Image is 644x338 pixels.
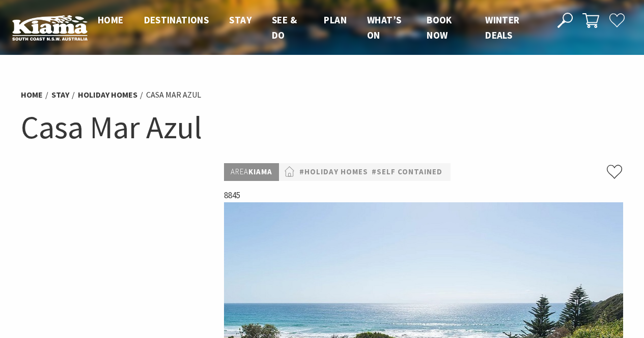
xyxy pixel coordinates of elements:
[88,12,546,43] nav: Main Menu
[21,107,624,148] h1: Casa Mar Azul
[21,89,43,100] a: Home
[485,14,519,41] span: Winter Deals
[272,14,297,41] span: See & Do
[367,14,401,41] span: What’s On
[98,14,124,26] span: Home
[224,163,279,181] p: Kiama
[324,14,347,26] span: Plan
[231,167,248,176] span: Area
[146,88,201,102] li: Casa Mar Azul
[12,15,88,41] img: Kiama Logo
[324,14,347,27] a: Plan
[367,14,401,42] a: What’s On
[485,14,519,42] a: Winter Deals
[299,166,368,178] a: #Holiday Homes
[229,14,251,26] span: Stay
[51,89,69,100] a: Stay
[372,166,442,178] a: #Self Contained
[144,14,209,26] span: Destinations
[78,89,137,100] a: Holiday Homes
[98,14,124,27] a: Home
[144,14,209,27] a: Destinations
[427,14,452,41] span: Book now
[229,14,251,27] a: Stay
[427,14,452,42] a: Book now
[272,14,297,42] a: See & Do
